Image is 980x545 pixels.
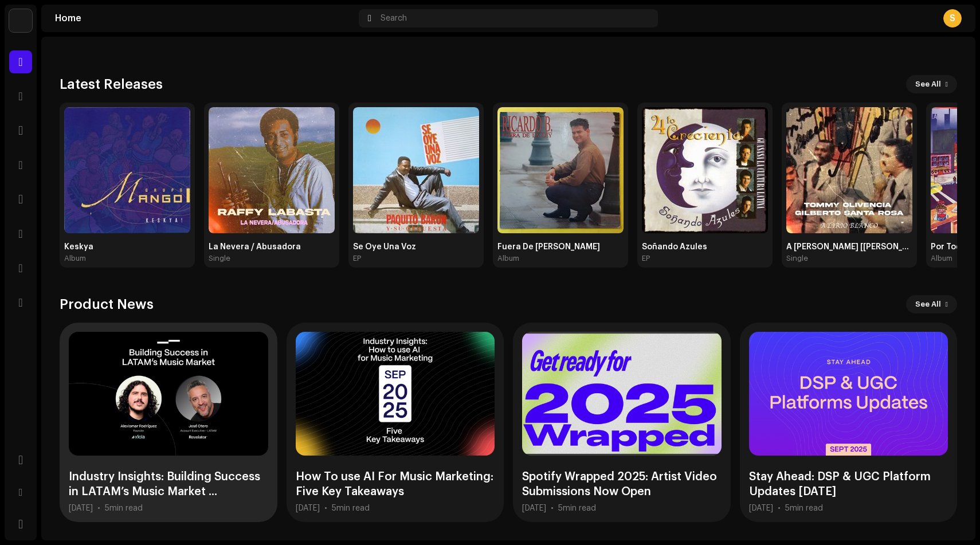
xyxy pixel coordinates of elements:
div: Single [786,254,808,263]
div: Home [55,14,354,23]
div: EP [353,254,361,263]
div: Album [497,254,519,263]
div: Single [209,254,230,263]
h3: Latest Releases [60,75,163,93]
div: • [551,504,554,513]
h3: Product News [60,295,154,313]
button: See All [906,295,957,313]
div: [DATE] [69,504,93,513]
div: • [97,504,100,513]
div: Keskya [64,242,190,252]
div: [DATE] [749,504,773,513]
span: min read [109,504,143,512]
div: Spotify Wrapped 2025: Artist Video Submissions Now Open [522,469,722,499]
div: A [PERSON_NAME] [[PERSON_NAME] Santa [PERSON_NAME]] [786,242,912,252]
div: 5 [332,504,370,513]
div: Album [931,254,952,263]
div: 5 [558,504,596,513]
img: a9f2e58e-11bd-431a-92be-d69e180b81a3 [497,107,624,233]
img: 8acc1e4d-a1f4-465b-8cb7-aae468f53b17 [9,9,32,32]
div: [DATE] [522,504,546,513]
div: Stay Ahead: DSP & UGC Platform Updates [DATE] [749,469,948,499]
span: min read [336,504,370,512]
div: La Nevera / Abusadora [209,242,335,252]
div: S [943,9,962,28]
span: See All [915,293,941,316]
span: See All [915,73,941,96]
div: How To use AI For Music Marketing: Five Key Takeaways [296,469,495,499]
div: [DATE] [296,504,320,513]
span: min read [790,504,823,512]
div: 5 [105,504,143,513]
img: ed8fa326-ed2f-4b6c-b7ff-89a62ebbebb7 [786,107,912,233]
div: EP [642,254,650,263]
button: See All [906,75,957,93]
span: Search [381,14,407,23]
div: 5 [785,504,823,513]
div: Industry Insights: Building Success in LATAM’s Music Market ... [69,469,268,499]
div: Album [64,254,86,263]
div: Fuera De [PERSON_NAME] [497,242,624,252]
img: b50e560e-bec6-414f-b861-486f76eea6af [642,107,768,233]
img: dbd77845-7766-48d0-a77e-895990fa3ce7 [353,107,479,233]
span: min read [563,504,596,512]
img: fe38d5b4-b2aa-48ab-8a69-0ddaf8767d1b [209,107,335,233]
div: Se Oye Una Voz [353,242,479,252]
div: • [324,504,327,513]
div: • [778,504,781,513]
div: Soñando Azules [642,242,768,252]
img: 17bc2808-62d8-4a05-bcae-141bcb3aa1d6 [64,107,190,233]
